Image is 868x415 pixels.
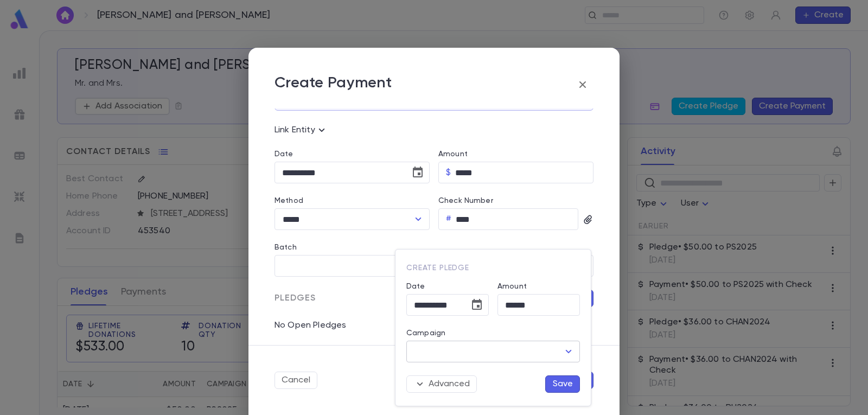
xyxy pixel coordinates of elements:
[545,375,580,393] button: Save
[406,329,445,337] label: Campaign
[406,375,477,393] button: Advanced
[466,294,488,316] button: Choose date, selected date is Sep 8, 2025
[561,344,576,359] button: Open
[406,264,469,272] span: Create Pledge
[497,282,527,291] label: Amount
[406,282,489,291] label: Date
